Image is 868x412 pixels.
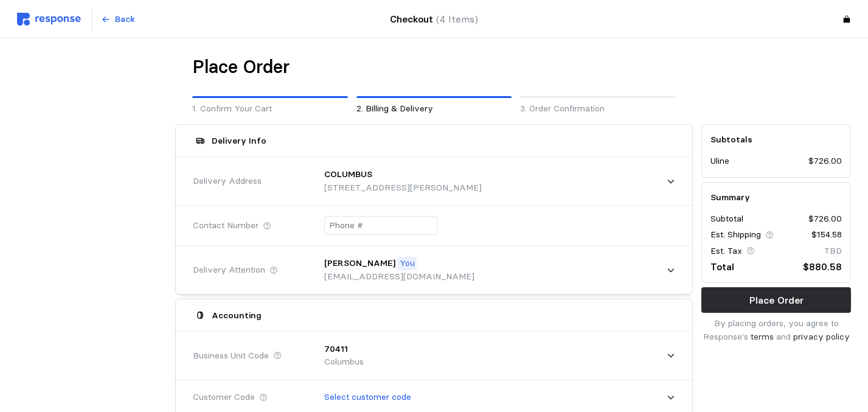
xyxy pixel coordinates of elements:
p: Total [710,259,734,274]
span: Delivery Attention [193,264,265,277]
p: 70411 [324,343,348,356]
p: $154.58 [811,228,842,242]
p: Est. Tax [710,245,742,258]
p: [STREET_ADDRESS][PERSON_NAME] [324,181,482,195]
input: Phone # [329,217,432,234]
p: Place Order [749,293,804,308]
p: Uline [710,155,729,168]
span: Customer Code [193,391,255,404]
p: You [400,257,415,270]
p: By placing orders, you agree to Response's and [701,317,851,343]
span: (4 Items) [436,13,478,25]
span: Contact Number [193,219,259,232]
button: Back [94,8,142,31]
span: Delivery Address [193,175,262,188]
p: TBD [824,245,842,258]
a: privacy policy [793,331,850,342]
p: Back [115,13,135,26]
p: [EMAIL_ADDRESS][DOMAIN_NAME] [324,270,474,284]
button: Place Order [701,287,851,313]
h1: Place Order [192,55,290,79]
p: [PERSON_NAME] [324,257,395,270]
span: Business Unit Code [193,349,269,363]
p: $726.00 [808,155,842,168]
p: 3. Order Confirmation [520,102,676,116]
p: 1. Confirm Your Cart [192,102,348,116]
a: terms [751,331,774,342]
p: Columbus [324,355,364,369]
h5: Delivery Info [212,134,266,147]
p: Subtotal [710,212,743,226]
h5: Subtotals [710,133,842,146]
h5: Summary [710,191,842,204]
p: Est. Shipping [710,228,761,242]
p: $880.58 [803,259,842,274]
p: Select customer code [324,391,411,404]
h4: Checkout [390,12,478,27]
h5: Accounting [212,309,262,322]
p: 2. Billing & Delivery [356,102,512,116]
img: svg%3e [17,13,81,26]
p: $726.00 [808,212,842,226]
p: COLUMBUS [324,168,372,181]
